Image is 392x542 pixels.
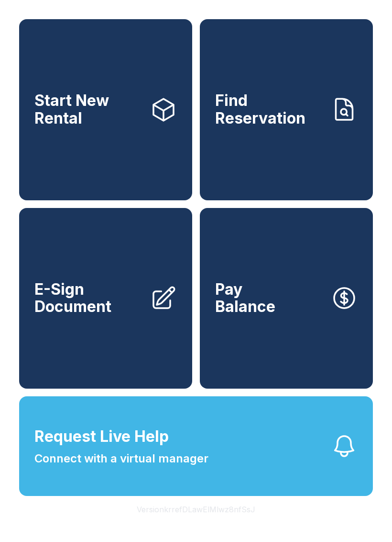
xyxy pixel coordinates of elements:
span: Pay Balance [215,281,275,316]
button: PayBalance [200,208,373,389]
span: Find Reservation [215,92,323,127]
span: Connect with a virtual manager [34,450,208,467]
span: Start New Rental [34,92,142,127]
a: Start New Rental [19,19,192,200]
span: E-Sign Document [34,281,142,316]
span: Request Live Help [34,425,169,448]
button: Request Live HelpConnect with a virtual manager [19,396,373,496]
a: E-Sign Document [19,208,192,389]
button: VersionkrrefDLawElMlwz8nfSsJ [129,496,263,523]
a: Find Reservation [200,19,373,200]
